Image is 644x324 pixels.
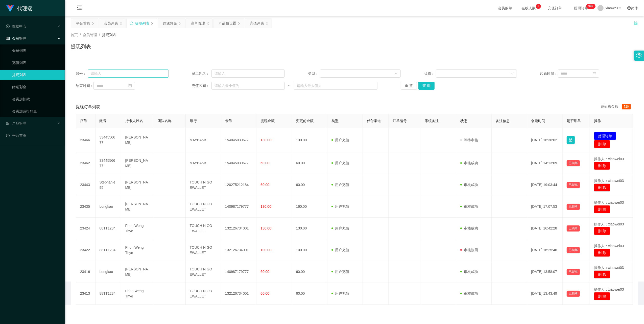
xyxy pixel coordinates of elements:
[6,122,10,125] i: 图标: appstore-o
[186,196,221,218] td: TOUCH N GO EWALLET
[76,196,96,218] td: 23435
[96,196,121,218] td: Longkao
[594,227,610,235] button: 删 除
[6,36,26,40] span: 会员管理
[219,18,236,28] div: 产品预设置
[292,128,327,152] td: 130.00
[151,22,154,25] i: 图标: close
[594,162,610,170] button: 删 除
[527,218,563,239] td: [DATE] 16:42:28
[121,128,154,152] td: [PERSON_NAME]
[331,119,339,123] span: 类型
[627,6,631,10] i: 图标: global
[511,72,514,76] i: 图标: down
[80,119,87,123] span: 序号
[460,183,478,187] span: 审核成功
[460,138,478,142] span: 等待审核
[594,292,610,300] button: 删 除
[593,72,596,75] i: 图标: calendar
[186,152,221,174] td: MAYBANK
[519,6,538,10] span: 在线人数
[527,283,563,305] td: [DATE] 13:43:49
[130,21,133,25] i: 图标: sync
[96,283,121,305] td: 88TT1234
[594,179,624,183] span: 操作人：xiaowei03
[260,204,271,209] span: 130.00
[211,70,285,78] input: 请输入
[221,174,256,196] td: 120275212184
[460,226,478,230] span: 审核成功
[76,283,96,305] td: 23413
[96,239,121,261] td: 88TT1234
[594,287,624,291] span: 操作人：xiaowei03
[88,70,169,78] input: 请输入
[96,128,121,152] td: 3344556677
[395,72,398,76] i: 图标: down
[292,239,327,261] td: 100.00
[12,70,61,80] a: 提现列表
[186,239,221,261] td: TOUCH N GO EWALLET
[96,218,121,239] td: 88TT1234
[594,249,610,257] button: 删 除
[567,225,580,232] button: 已锁单
[71,33,78,37] span: 首页
[567,182,580,188] button: 已锁单
[331,226,349,230] span: 用户充值
[12,45,61,56] a: 会员列表
[594,266,624,270] span: 操作人：xiaowei03
[292,261,327,283] td: 60.00
[221,261,256,283] td: 140987179777
[163,18,177,28] div: 赠送彩金
[622,104,631,109] span: 720
[71,43,91,50] h1: 提现列表
[260,226,271,230] span: 130.00
[92,22,95,25] i: 图标: close
[460,204,478,209] span: 审核成功
[211,82,285,90] input: 请输入最小值为
[186,174,221,196] td: TOUCH N GO EWALLET
[594,200,624,204] span: 操作人：xiaowei03
[221,196,256,218] td: 140987179777
[102,33,116,37] span: 提现列表
[186,261,221,283] td: TOUCH N GO EWALLET
[225,119,232,123] span: 卡号
[260,248,271,252] span: 100.00
[393,119,407,123] span: 订单编号
[527,196,563,218] td: [DATE] 17:07:53
[308,71,320,76] span: 类型：
[121,196,154,218] td: [PERSON_NAME]
[6,37,10,40] i: 图标: table
[331,161,349,165] span: 用户充值
[401,82,417,90] button: 重 置
[424,71,436,76] span: 状态：
[186,128,221,152] td: MAYBANK
[179,22,182,25] i: 图标: close
[567,204,580,210] button: 已锁单
[460,161,478,165] span: 审核成功
[594,270,610,279] button: 删 除
[192,71,211,76] span: 员工姓名：
[6,5,14,12] img: logo.9652507e.png
[221,152,256,174] td: 154045039677
[260,291,269,295] span: 60.00
[96,152,121,174] td: 3344556677
[540,71,558,76] span: 起始时间：
[121,239,154,261] td: Phon Weng Thye
[331,270,349,274] span: 用户充值
[121,152,154,174] td: [PERSON_NAME]
[104,18,118,28] div: 会员列表
[238,22,241,25] i: 图标: close
[586,4,595,9] sup: 1224
[76,261,96,283] td: 23416
[121,174,154,196] td: [PERSON_NAME]
[206,22,209,25] i: 图标: close
[83,33,97,37] span: 会员管理
[121,261,154,283] td: [PERSON_NAME]
[527,152,563,174] td: [DATE] 14:13:09
[69,294,640,299] div: 2021
[76,18,90,28] div: 平台首页
[135,18,149,28] div: 提现列表
[527,128,563,152] td: [DATE] 16:36:02
[99,33,100,37] span: /
[636,53,642,58] i: 图标: setting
